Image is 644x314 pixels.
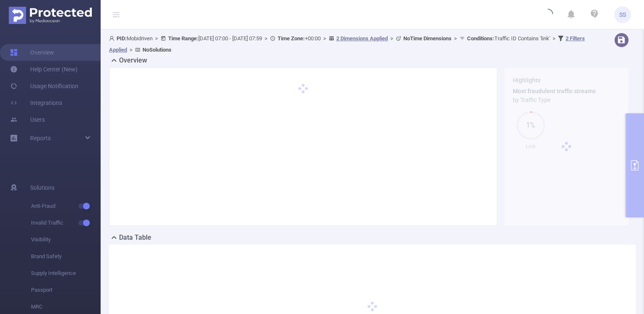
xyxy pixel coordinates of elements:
b: Time Zone: [278,35,305,42]
span: > [262,35,270,42]
span: Passport [31,282,101,298]
b: PID: [117,35,127,42]
span: SS [619,6,626,23]
span: > [452,35,460,42]
span: Supply Intelligence [31,265,101,282]
u: 2 Dimensions Applied [336,35,388,42]
span: > [153,35,161,42]
a: Help Center (New) [10,61,78,78]
span: Traffic ID Contains 'link' [467,35,550,42]
i: icon: loading [543,9,553,21]
a: Usage Notification [10,78,78,94]
span: Brand Safety [31,248,101,265]
h2: Data Table [119,233,151,243]
span: > [127,47,135,53]
b: No Time Dimensions [403,35,452,42]
a: Integrations [10,94,62,111]
span: > [321,35,329,42]
b: Time Range: [168,35,198,42]
span: Anti-Fraud [31,198,101,215]
img: Protected Media [9,7,92,24]
b: No Solutions [143,47,171,53]
span: Mobidriven [DATE] 07:00 - [DATE] 07:59 +00:00 [109,35,585,53]
a: Overview [10,44,54,61]
span: > [550,35,558,42]
span: Solutions [30,179,55,196]
a: Reports [30,130,51,147]
i: icon: user [109,36,117,41]
h2: Overview [119,55,147,65]
span: Reports [30,135,51,141]
span: Invalid Traffic [31,215,101,231]
span: Visibility [31,231,101,248]
a: Users [10,111,45,128]
span: > [388,35,396,42]
b: Conditions : [467,35,494,42]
